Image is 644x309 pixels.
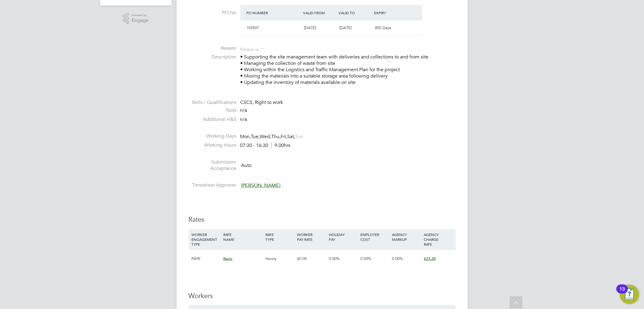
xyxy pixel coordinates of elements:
[245,7,302,18] div: PO Number
[189,182,237,188] label: Timesheet Approver
[264,250,295,267] div: Hourly
[391,229,422,245] div: AGENCY MARKUP
[359,229,390,245] div: EMPLOYER COST
[619,289,625,297] div: 13
[189,292,456,301] h3: Workers
[240,142,291,149] div: 07:30 - 16:30
[132,13,149,18] span: Powered by
[281,134,288,140] span: Fri,
[620,285,639,304] button: Open Resource Center, 13 new notifications
[189,107,237,114] label: Tools
[248,25,259,30] span: N5507
[288,134,295,140] span: Sat,
[240,134,251,140] span: Mon,
[189,99,237,106] label: Skills / Qualifications
[329,256,340,261] span: 0.00%
[189,116,237,123] label: Additional H&S
[222,229,264,245] div: RATE NAME
[240,45,265,52] div: For due to ""
[337,7,373,18] div: Valid To
[241,162,252,168] span: Auto
[295,134,304,140] span: Sun
[271,142,291,148] span: 9.00hrs
[132,18,149,23] span: Engage
[295,250,327,267] div: £0.00
[223,256,232,261] span: Basic
[189,54,237,60] label: Description
[241,182,281,188] span: [PERSON_NAME]
[295,229,327,245] div: WORKER PAY RATE
[422,229,454,250] div: AGENCY CHARGE RATE
[264,229,295,245] div: RATE TYPE
[424,256,436,261] span: £23.28
[190,229,222,250] div: WORKER ENGAGEMENT TYPE
[271,134,281,140] span: Thu,
[123,13,149,24] a: Powered byEngage
[339,25,352,30] span: [DATE]
[241,54,456,85] p: • Supporting the site management team with deliveries and collections to and from site • Managing...
[251,134,260,140] span: Tue,
[189,215,456,224] h3: Rates
[360,256,371,261] span: 0.00%
[240,116,247,122] span: n/a
[373,7,408,18] div: Expiry
[189,159,237,172] label: Submission Acceptance
[392,256,403,261] span: 0.00%
[190,250,222,267] div: PAYE
[375,25,391,30] span: 850 Days
[327,229,359,245] div: HOLIDAY PAY
[304,25,316,30] span: [DATE]
[189,10,237,16] label: PO No
[241,99,456,106] div: CSCS, Right to work
[189,45,237,51] label: Reason
[260,134,271,140] span: Wed,
[240,107,247,113] span: n/a
[189,142,237,148] label: Working Hours
[189,133,237,139] label: Working Days
[302,7,337,18] div: Valid From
